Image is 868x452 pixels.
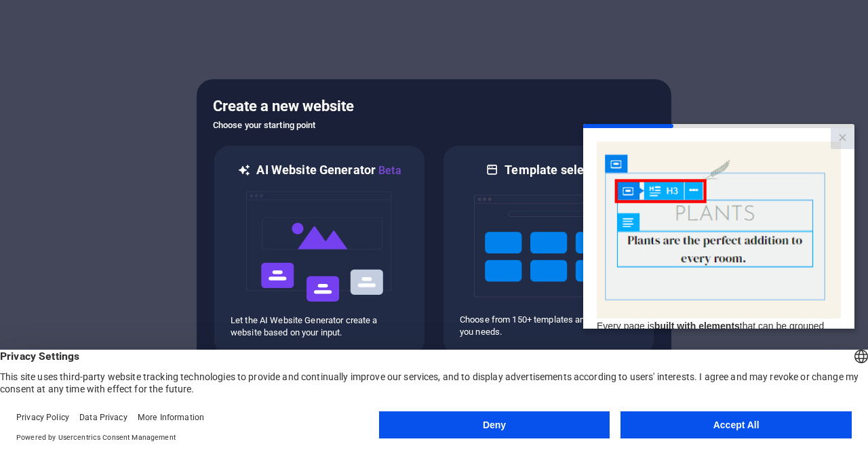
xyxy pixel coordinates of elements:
[213,144,426,356] div: AI Website GeneratorBetaaiLet the AI Website Generator create a website based on your input.
[442,144,655,356] div: Template selectionChoose from 150+ templates and adjust it to you needs.
[71,197,157,207] strong: built with elements
[245,179,394,314] img: ai
[14,197,243,268] span: Every page is that can be grouped and nested with container elements. The symbol in the upper-lef...
[248,4,271,25] a: Close modal
[376,164,401,177] span: Beta
[505,162,611,178] h6: Template selection
[213,96,655,117] h5: Create a new website
[231,314,408,339] p: Let the AI Website Generator create a website based on your input.
[460,314,637,338] p: Choose from 150+ templates and adjust it to you needs.
[213,117,655,133] h6: Choose your starting point
[256,162,401,179] h6: AI Website Generator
